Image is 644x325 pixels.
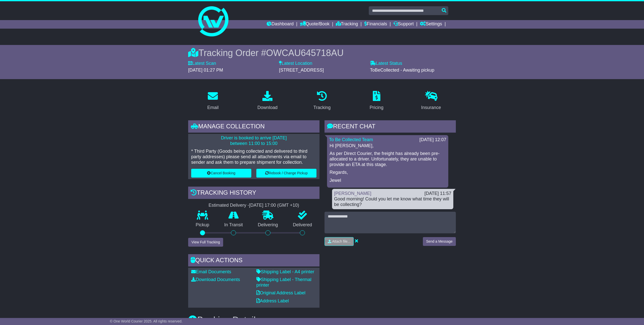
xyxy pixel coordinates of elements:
span: © One World Courier 2025. All rights reserved. [110,319,183,323]
a: Original Address Label [256,290,305,295]
a: Download [254,89,281,113]
a: Shipping Label - Thermal printer [256,277,311,288]
a: Pricing [366,89,387,113]
div: Email [207,104,219,111]
a: Shipping Label - A4 printer [256,269,314,274]
p: As per Direct Courier, the freight has already been pre-allocated to a driver. Unfortunately, the... [330,151,446,167]
label: Latest Location [279,61,312,66]
p: Jewel [330,178,446,183]
button: View Full Tracking [188,238,223,247]
div: Insurance [421,104,441,111]
p: Hi [PERSON_NAME], [330,143,446,149]
button: Rebook / Change Pickup [256,169,316,178]
div: Good morning! Could you let me know what time they will be collecting? [334,196,451,207]
p: Delivered [286,222,320,228]
a: Email Documents [191,269,231,274]
p: * Third Party (Goods being collected and delivered to third party addresses) please send all atta... [191,149,316,165]
div: Download [257,104,277,111]
p: Delivering [250,222,286,228]
div: Manage collection [188,120,319,134]
div: Tracking [313,104,331,111]
span: [DATE] 01:27 PM [188,68,223,73]
label: Latest Status [370,61,402,66]
a: Dashboard [267,20,294,29]
a: Email [204,89,222,113]
span: OWCAU645718AU [266,48,344,58]
div: [DATE] 11:57 [424,191,451,196]
div: [DATE] 17:00 (GMT +10) [249,203,299,208]
p: Driver is booked to arrive [DATE] between 11:00 to 15:00 [191,135,316,146]
div: Quick Actions [188,254,319,268]
label: Latest Scan [188,61,216,66]
button: Send a Message [423,237,456,246]
div: Tracking Order # [188,47,456,58]
div: [DATE] 12:07 [419,137,446,143]
a: To Be Collected Team [329,137,373,142]
button: Cancel Booking [191,169,251,178]
div: Tracking history [188,187,319,200]
span: ToBeCollected - Awaiting pickup [370,68,434,73]
span: [STREET_ADDRESS] [279,68,324,73]
a: Tracking [336,20,358,29]
div: Estimated Delivery - [188,203,319,208]
p: Regards, [330,170,446,175]
a: Settings [420,20,442,29]
a: Support [393,20,414,29]
a: Tracking [310,89,334,113]
a: Quote/Book [300,20,330,29]
div: RECENT CHAT [325,120,456,134]
p: In Transit [217,222,251,228]
a: Address Label [256,298,289,303]
a: Insurance [418,89,444,113]
div: Pricing [370,104,383,111]
p: Pickup [188,222,217,228]
a: Download Documents [191,277,240,282]
a: Financials [364,20,387,29]
a: [PERSON_NAME] [334,191,371,196]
